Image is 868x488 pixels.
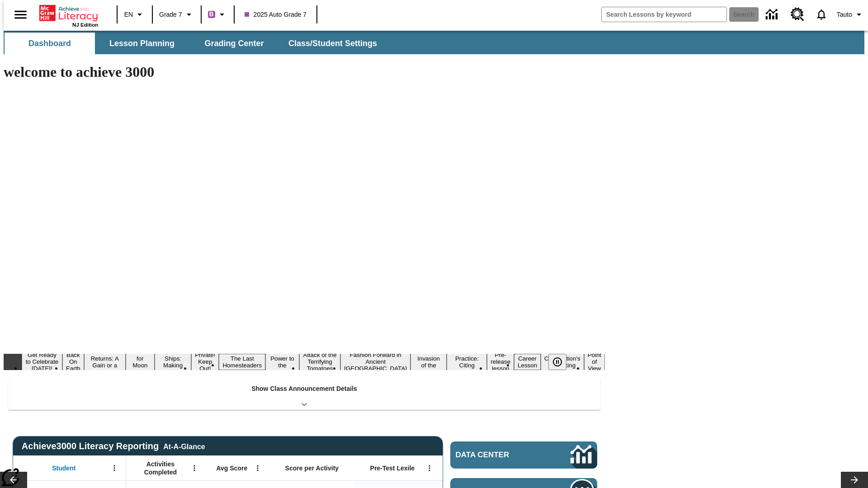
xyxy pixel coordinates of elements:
button: Pause [548,354,566,370]
button: Open side menu [7,1,34,28]
div: Show Class Announcement Details [8,379,600,410]
button: Open Menu [188,461,201,475]
span: Student [52,464,75,472]
button: Open Menu [251,461,264,475]
button: Slide 14 Career Lesson [514,354,541,370]
button: Slide 13 Pre-release lesson [487,350,514,373]
a: Data Center [450,441,597,469]
button: Grading Center [189,33,279,54]
div: SubNavbar [4,31,864,54]
button: Dashboard [5,33,95,54]
button: Language: EN, Select a language [120,6,149,23]
button: Open Menu [423,461,436,475]
button: Slide 5 Cruise Ships: Making Waves [155,347,191,377]
button: Slide 15 The Constitution's Balancing Act [541,347,584,377]
a: Resource Center, Will open in new tab [785,2,810,27]
span: Activities Completed [131,460,190,476]
button: Class/Student Settings [281,33,384,54]
span: NJ Edition [72,22,98,28]
span: Grading Center [204,38,264,49]
button: Lesson Planning [97,33,187,54]
button: Boost Class color is purple. Change class color [204,6,231,23]
span: Grade 7 [159,10,182,19]
button: Slide 16 Point of View [584,350,605,373]
span: Data Center [456,450,540,460]
a: Home [39,4,98,22]
span: Dashboard [28,38,71,49]
button: Slide 4 Time for Moon Rules? [126,347,155,377]
a: Data Center [760,2,785,27]
button: Profile/Settings [833,6,868,23]
div: SubNavbar [4,33,385,54]
button: Slide 8 Solar Power to the People [265,347,299,377]
button: Slide 9 Attack of the Terrifying Tomatoes [299,350,340,373]
span: EN [124,10,133,19]
span: Avg Score [216,464,247,472]
span: 2025 Auto Grade 7 [245,10,307,19]
button: Slide 7 The Last Homesteaders [219,354,265,370]
button: Grade: Grade 7, Select a grade [156,6,198,23]
button: Slide 2 Back On Earth [62,350,84,373]
span: Lesson Planning [109,38,175,49]
span: B [209,9,214,20]
a: Notifications [810,3,833,26]
div: At-A-Glance [163,441,205,451]
button: Slide 3 Free Returns: A Gain or a Drain? [84,347,126,377]
button: Open Menu [108,461,121,475]
span: Tauto [837,10,852,19]
button: Lesson carousel, Next [841,472,868,488]
h1: welcome to achieve 3000 [4,64,605,80]
span: Achieve3000 Literacy Reporting [22,441,205,451]
p: Show Class Announcement Details [251,384,357,394]
input: search field [602,7,726,22]
button: Slide 11 The Invasion of the Free CD [410,347,447,377]
span: Score per Activity [285,464,339,472]
button: Slide 6 Private! Keep Out! [191,350,219,373]
button: Slide 10 Fashion Forward in Ancient Rome [340,350,410,373]
div: Pause [548,354,576,370]
button: Slide 12 Mixed Practice: Citing Evidence [447,347,487,377]
span: Class/Student Settings [288,38,377,49]
span: Pre-Test Lexile [370,464,415,472]
div: Home [39,3,98,28]
button: Slide 1 Get Ready to Celebrate Juneteenth! [22,350,62,373]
